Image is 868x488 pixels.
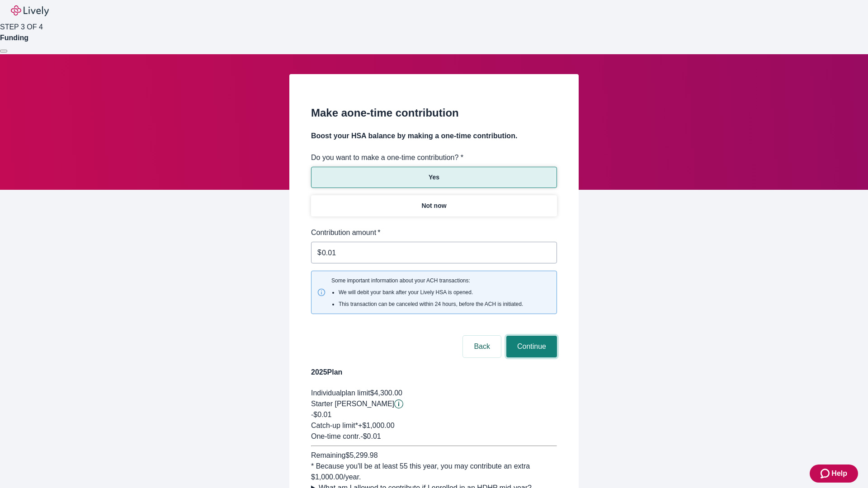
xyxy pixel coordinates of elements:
[311,432,360,440] span: One-time contr.
[311,167,557,188] button: Yes
[506,336,557,357] button: Continue
[463,336,501,357] button: Back
[311,152,463,163] label: Do you want to make a one-time contribution? *
[311,411,331,418] span: -$0.01
[311,461,557,483] div: * Because you'll be at least 55 this year, you may contribute an extra $1,000.00 /year.
[311,451,345,459] span: Remaining
[358,422,395,429] span: + $1,000.00
[317,247,321,258] p: $
[394,399,403,408] svg: Starter penny details
[311,389,370,397] span: Individual plan limit
[360,432,381,440] span: - $0.01
[311,195,557,216] button: Not now
[311,422,358,429] span: Catch-up limit*
[339,288,523,296] li: We will debit your bank after your Lively HSA is opened.
[370,389,402,397] span: $4,300.00
[11,5,49,16] img: Lively
[831,468,847,479] span: Help
[345,451,377,459] span: $5,299.98
[810,465,858,483] button: Zendesk support iconHelp
[331,277,523,308] span: Some important information about your ACH transactions:
[322,244,557,262] input: $0.00
[394,399,403,408] button: Lively will contribute $0.01 to establish your account
[311,367,557,378] h4: 2025 Plan
[311,105,557,121] h2: Make a one-time contribution
[311,131,557,141] h4: Boost your HSA balance by making a one-time contribution.
[311,227,381,238] label: Contribution amount
[311,400,394,408] span: Starter [PERSON_NAME]
[339,300,523,308] li: This transaction can be canceled within 24 hours, before the ACH is initiated.
[421,201,446,211] p: Not now
[429,173,439,182] p: Yes
[821,468,831,479] svg: Zendesk support icon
